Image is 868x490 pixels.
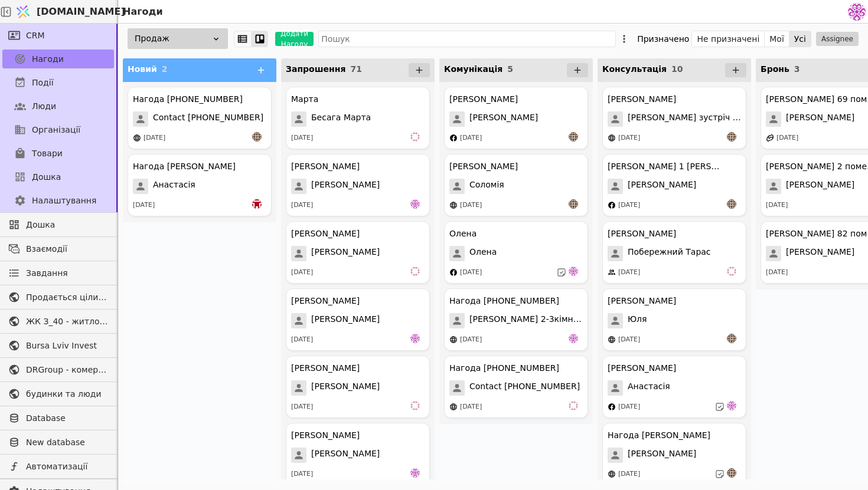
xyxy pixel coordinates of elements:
span: [PERSON_NAME] [311,179,380,194]
img: affiliate-program.svg [766,134,774,142]
span: [PERSON_NAME] [628,448,696,463]
a: Товари [2,144,114,163]
span: DRGroup - комерційна нерухоомість [26,364,108,376]
div: [PERSON_NAME] 1 [PERSON_NAME][PERSON_NAME][DATE]an [602,154,746,216]
div: Марта [291,93,318,106]
span: 5 [507,64,513,74]
div: [DATE] [618,200,640,211]
div: Нагода [PHONE_NUMBER][PERSON_NAME] 2-3кімнатні[DATE]de [444,288,588,351]
div: [DATE] [618,335,640,345]
div: [DATE] [291,335,313,345]
a: Нагоди [2,50,114,68]
span: [PERSON_NAME] [311,448,380,463]
span: Налаштування [32,195,96,207]
div: [DATE] [291,268,313,278]
span: [PERSON_NAME] 2-3кімнатні [469,313,583,328]
a: Database [2,409,114,427]
div: [DATE] [143,133,165,143]
div: [PERSON_NAME] [291,228,360,240]
div: Олена [449,228,477,240]
img: online-store.svg [133,134,141,142]
div: [PERSON_NAME][PERSON_NAME][DATE]de [286,423,430,485]
div: [DATE] [291,133,313,143]
span: ЖК З_40 - житлова та комерційна нерухомість класу Преміум [26,315,108,328]
span: Дошка [32,171,61,183]
div: [PERSON_NAME] [608,228,676,240]
span: CRM [26,29,45,42]
span: Запрошення [286,64,345,74]
div: [DATE] [766,200,788,211]
span: [PERSON_NAME] [786,111,854,127]
img: online-store.svg [449,336,458,344]
img: vi [410,401,420,410]
span: Contact [PHONE_NUMBER] [469,380,580,396]
a: Дошка [2,215,114,234]
div: [PERSON_NAME]Побережний Тарас[DATE]vi [602,221,746,284]
span: Олена [469,246,497,261]
span: Події [32,77,54,89]
div: Нагода [PHONE_NUMBER] [449,362,559,374]
a: Взаємодії [2,239,114,258]
a: Налаштування [2,191,114,210]
span: [PERSON_NAME] [469,111,538,127]
span: Товари [32,147,63,160]
span: 3 [794,64,800,74]
img: an [569,132,578,142]
a: Організації [2,120,114,139]
img: vi [569,401,578,410]
span: 10 [671,64,683,74]
div: [DATE] [618,402,640,412]
img: de [569,267,578,276]
span: Юля [628,313,647,328]
span: Люди [32,100,56,113]
button: Не призначені [692,31,765,47]
div: [DATE] [618,268,640,278]
img: de [410,468,420,478]
a: Завдання [2,264,114,282]
button: Усі [789,31,811,47]
button: Додати Нагоду [275,32,314,46]
span: Організації [32,124,80,136]
div: [DATE] [766,268,788,278]
img: bo [252,199,262,209]
div: [PERSON_NAME][PERSON_NAME][DATE]de [286,154,430,216]
div: [PERSON_NAME][PERSON_NAME] зустріч 13.08[DATE]an [602,87,746,149]
span: 2 [162,64,168,74]
span: Комунікація [444,64,502,74]
div: Нагода [PHONE_NUMBER]Contact [PHONE_NUMBER][DATE]vi [444,356,588,418]
a: New database [2,433,114,452]
div: ОленаОлена[DATE]de [444,221,588,284]
a: Дошка [2,167,114,186]
div: [DATE] [291,402,313,412]
button: Assignee [816,32,859,46]
div: [DATE] [460,335,482,345]
div: Продаж [128,28,228,49]
a: будинки та люди [2,384,114,403]
span: Нагоди [32,53,64,65]
div: [PERSON_NAME]Соломія[DATE]an [444,154,588,216]
img: de [410,334,420,343]
a: Події [2,73,114,92]
span: [PERSON_NAME] зустріч 13.08 [628,111,741,127]
div: [PERSON_NAME] [449,93,518,106]
span: будинки та люди [26,388,108,400]
a: Автоматизації [2,457,114,476]
span: Дошка [26,219,108,231]
span: Бронь [761,64,789,74]
span: Соломія [469,179,504,194]
h2: Нагоди [118,5,163,19]
img: an [727,468,736,478]
div: [DATE] [460,402,482,412]
div: Нагода [PERSON_NAME][PERSON_NAME][DATE]an [602,423,746,485]
img: an [727,334,736,343]
span: Консультація [602,64,667,74]
div: Нагода [PERSON_NAME]Анастасія[DATE]bo [128,154,272,216]
span: Анастасія [628,380,670,396]
div: [PERSON_NAME][PERSON_NAME][DATE]vi [286,221,430,284]
img: an [727,132,736,142]
span: [PERSON_NAME] [311,313,380,328]
a: Люди [2,97,114,116]
button: Мої [765,31,789,47]
div: [PERSON_NAME]Юля[DATE]an [602,288,746,351]
img: an [252,132,262,142]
